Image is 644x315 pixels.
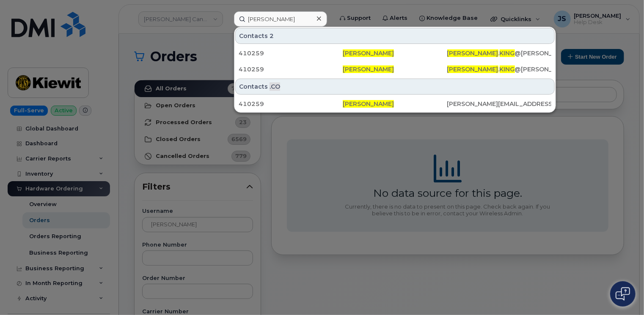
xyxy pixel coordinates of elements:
[270,82,280,91] span: .CO
[447,49,551,57] div: . @[PERSON_NAME][DOMAIN_NAME]
[239,49,343,57] div: 410259
[235,62,555,77] a: 410259[PERSON_NAME][PERSON_NAME].KING@[PERSON_NAME][DOMAIN_NAME]
[235,79,555,95] div: Contacts
[235,96,555,111] a: 410259[PERSON_NAME][PERSON_NAME][EMAIL_ADDRESS][PERSON_NAME][PERSON_NAME][DOMAIN_NAME]
[343,100,394,108] span: [PERSON_NAME]
[235,46,555,61] a: 410259[PERSON_NAME][PERSON_NAME].KING@[PERSON_NAME][DOMAIN_NAME]
[239,65,343,73] div: 410259
[447,65,498,73] span: [PERSON_NAME]
[500,65,515,73] span: KING
[343,49,394,57] span: [PERSON_NAME]
[343,65,394,73] span: [PERSON_NAME]
[447,49,498,57] span: [PERSON_NAME]
[447,65,551,73] div: . @[PERSON_NAME][DOMAIN_NAME]
[616,287,630,301] img: Open chat
[500,49,515,57] span: KING
[447,100,551,108] div: [PERSON_NAME][EMAIL_ADDRESS][PERSON_NAME][PERSON_NAME][DOMAIN_NAME]
[239,100,343,108] div: 410259
[235,28,555,44] div: Contacts
[270,32,274,40] span: 2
